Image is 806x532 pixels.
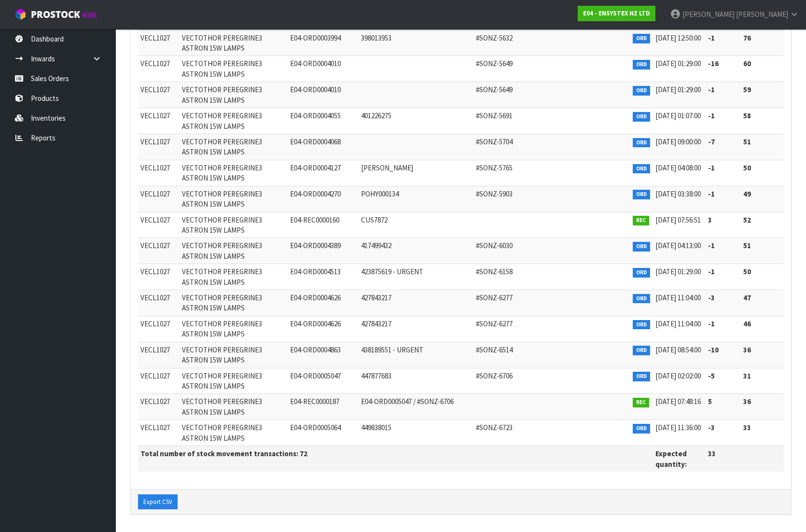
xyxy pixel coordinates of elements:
[655,33,701,42] span: [DATE] 12:50:00
[290,189,341,198] span: E04-ORD0004270
[140,319,170,328] span: VECL1027
[743,85,751,94] strong: 59
[290,137,341,146] span: E04-ORD0004068
[290,85,341,94] span: E04-ORD0004010
[182,215,262,235] span: VECTOTHOR PEREGRINE3 ASTRON 15W LAMPS
[140,241,170,250] span: VECL1027
[736,10,788,19] span: [PERSON_NAME]
[708,85,715,94] strong: -1
[182,241,262,260] span: VECTOTHOR PEREGRINE3 ASTRON 15W LAMPS
[182,85,262,104] span: VECTOTHOR PEREGRINE3 ASTRON 15W LAMPS
[708,241,715,250] strong: -1
[140,449,307,458] strong: Total number of stock movement transactions: 72
[290,267,341,276] span: E04-ORD0004513
[655,449,687,468] strong: Expected quantity:
[182,59,262,78] span: VECTOTHOR PEREGRINE3 ASTRON 15W LAMPS
[140,267,170,276] span: VECL1027
[140,59,170,68] span: VECL1027
[633,190,650,199] span: ORD
[708,267,715,276] strong: -1
[655,293,701,302] span: [DATE] 11:04:00
[361,319,391,328] span: 427843217
[708,33,715,42] strong: -1
[140,397,170,406] span: VECL1027
[655,371,701,380] span: [DATE] 02:02:00
[633,320,650,330] span: ORD
[708,319,715,328] strong: -1
[361,189,399,198] span: POHY000134
[743,397,751,406] strong: 36
[633,268,650,278] span: ORD
[290,163,341,172] span: E04-ORD0004127
[290,293,341,302] span: E04-ORD0004626
[476,85,513,94] span: #SONZ-5649
[182,345,262,364] span: VECTOTHOR PEREGRINE3 ASTRON 15W LAMPS
[290,59,341,68] span: E04-ORD0004010
[708,189,715,198] strong: -1
[743,33,751,42] strong: 76
[633,372,650,381] span: ORD
[655,345,701,354] span: [DATE] 08:54:00
[140,345,170,354] span: VECL1027
[708,397,712,406] strong: 5
[743,241,751,250] strong: 51
[476,319,513,328] span: #SONZ-6277
[655,241,701,250] span: [DATE] 04:13:00
[140,85,170,94] span: VECL1027
[182,137,262,156] span: VECTOTHOR PEREGRINE3 ASTRON 15W LAMPS
[708,163,715,172] strong: -1
[708,137,715,146] strong: -7
[290,423,341,432] span: E04-ORD0005064
[290,345,341,354] span: E04-ORD0004863
[633,242,650,252] span: ORD
[708,111,715,120] strong: -1
[476,163,513,172] span: #SONZ-5765
[290,241,341,250] span: E04-ORD0004389
[361,111,391,120] span: 401226275
[708,345,719,354] strong: -10
[476,137,513,146] span: #SONZ-5704
[655,215,701,224] span: [DATE] 07:56:51
[655,397,701,406] span: [DATE] 07:48:16
[140,189,170,198] span: VECL1027
[290,111,341,120] span: E04-ORD0004055
[583,9,650,17] strong: E04 - ENSYSTEX NZ LTD
[633,424,650,434] span: ORD
[361,345,423,354] span: 438189551 - URGENT
[31,8,80,21] span: ProStock
[290,397,339,406] span: E04-REC0000187
[655,189,701,198] span: [DATE] 03:38:00
[290,319,341,328] span: E04-ORD0004626
[743,215,751,224] strong: 52
[476,241,513,250] span: #SONZ-6030
[655,267,701,276] span: [DATE] 01:29:00
[743,111,751,120] strong: 58
[655,59,701,68] span: [DATE] 01:29:00
[655,137,701,146] span: [DATE] 09:00:00
[476,371,513,380] span: #SONZ-6706
[633,294,650,304] span: ORD
[82,11,97,20] small: WMS
[633,346,650,355] span: ORD
[182,189,262,209] span: VECTOTHOR PEREGRINE3 ASTRON 15W LAMPS
[655,85,701,94] span: [DATE] 01:29:00
[290,215,339,224] span: E04-REC0000160
[633,86,650,96] span: ORD
[140,163,170,172] span: VECL1027
[633,112,650,122] span: ORD
[633,216,649,225] span: REC
[182,371,262,391] span: VECTOTHOR PEREGRINE3 ASTRON 15W LAMPS
[476,189,513,198] span: #SONZ-5903
[182,163,262,182] span: VECTOTHOR PEREGRINE3 ASTRON 15W LAMPS
[476,293,513,302] span: #SONZ-6277
[476,111,513,120] span: #SONZ-5691
[138,494,178,510] button: Export CSV
[743,137,751,146] strong: 51
[708,371,715,380] strong: -5
[743,423,751,432] strong: 33
[140,33,170,42] span: VECL1027
[140,111,170,120] span: VECL1027
[140,293,170,302] span: VECL1027
[743,267,751,276] strong: 50
[182,33,262,53] span: VECTOTHOR PEREGRINE3 ASTRON 15W LAMPS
